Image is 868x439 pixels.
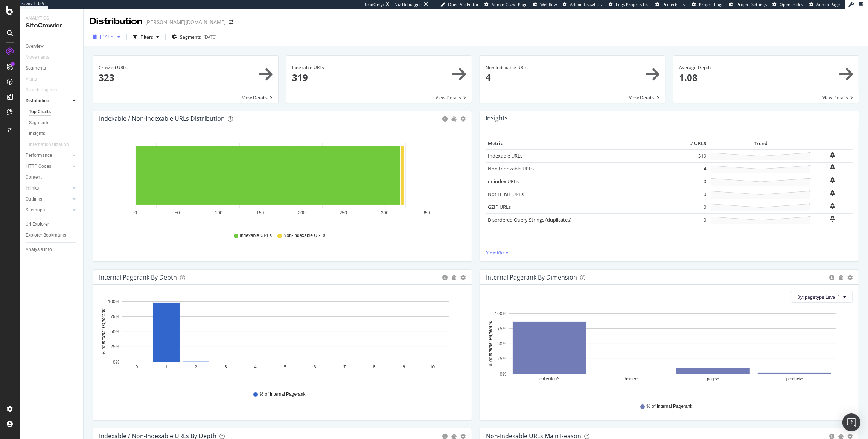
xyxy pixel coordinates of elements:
[364,2,384,8] div: ReadOnly:
[29,108,51,116] div: Top Charts
[340,210,347,216] text: 250
[625,377,638,381] text: home/*
[29,108,78,116] a: Top Charts
[486,249,853,255] a: View More
[26,220,78,228] a: Url Explorer
[563,2,603,8] a: Admin Crawl List
[460,275,466,280] div: gear
[830,177,836,183] div: bell-plus
[488,152,522,159] a: Indexable URLs
[373,365,375,369] text: 8
[486,113,508,123] h4: Insights
[134,210,137,216] text: 0
[26,75,44,83] a: Visits
[240,232,272,239] span: Indexable URLs
[486,309,850,396] svg: A chart.
[847,275,853,280] div: gear
[26,173,78,181] a: Content
[381,210,388,216] text: 300
[842,413,860,431] div: Open Intercom Messenger
[343,365,346,369] text: 7
[284,365,286,369] text: 5
[26,206,70,214] a: Sitemaps
[809,2,840,8] a: Admin Page
[442,116,448,122] div: circle-info
[646,403,692,410] span: % of Internal Pagerank
[488,178,519,185] a: noindex URLs
[497,357,506,362] text: 25%
[26,43,44,50] div: Overview
[29,130,78,138] a: Insights
[772,2,804,8] a: Open in dev
[169,31,220,43] button: Segments[DATE]
[780,2,804,7] span: Open in dev
[99,297,463,384] svg: A chart.
[145,18,226,26] div: [PERSON_NAME][DOMAIN_NAME]
[26,246,52,254] div: Analysis Info
[451,275,457,280] div: bug
[539,377,560,381] text: collection/*
[816,2,840,7] span: Admin Page
[678,162,708,175] td: 4
[26,163,70,170] a: HTTP Codes
[403,365,405,369] text: 9
[140,34,153,40] div: Filters
[26,184,39,192] div: Inlinks
[26,231,78,239] a: Explorer Bookmarks
[165,365,168,369] text: 1
[847,434,853,439] div: gear
[486,273,577,281] div: Internal Pagerank By Dimension
[256,210,264,216] text: 150
[26,15,77,21] div: Analytics
[29,130,45,138] div: Insights
[492,2,527,7] span: Admin Crawl Page
[26,246,78,254] a: Analysis Info
[829,434,834,439] div: circle-info
[29,141,69,149] div: Internationalization
[29,141,76,149] a: Internationalization
[26,206,45,214] div: Sitemaps
[215,210,222,216] text: 100
[395,2,422,8] div: Viz Debugger:
[699,2,723,7] span: Project Page
[442,434,448,439] div: circle-info
[99,138,463,225] svg: A chart.
[99,115,225,122] div: Indexable / Non-Indexable URLs Distribution
[314,365,316,369] text: 6
[110,329,119,334] text: 50%
[283,232,325,239] span: Non-Indexable URLs
[26,97,70,105] a: Distribution
[422,210,430,216] text: 350
[26,86,57,94] div: Search Engines
[460,434,466,439] div: gear
[830,216,836,222] div: bell-plus
[26,53,57,61] a: Movements
[488,165,534,172] a: Non-Indexable URLs
[829,275,834,280] div: circle-info
[99,273,177,281] div: Internal Pagerank by Depth
[484,2,527,8] a: Admin Crawl Page
[609,2,650,8] a: Logs Projects List
[497,341,506,346] text: 50%
[736,2,767,7] span: Project Settings
[460,116,466,122] div: gear
[838,275,844,280] div: bug
[678,188,708,201] td: 0
[655,2,686,8] a: Projects List
[90,31,123,43] button: [DATE]
[497,326,506,331] text: 75%
[26,43,78,50] a: Overview
[26,21,77,30] div: SiteCrawler
[488,204,511,210] a: GZIP URLs
[662,2,686,7] span: Projects List
[708,138,813,149] th: Trend
[830,152,836,158] div: bell-plus
[500,372,507,377] text: 0%
[26,195,42,203] div: Outlinks
[110,345,119,350] text: 25%
[101,308,106,355] text: % of Internal Pagerank
[254,365,257,369] text: 4
[26,152,52,159] div: Performance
